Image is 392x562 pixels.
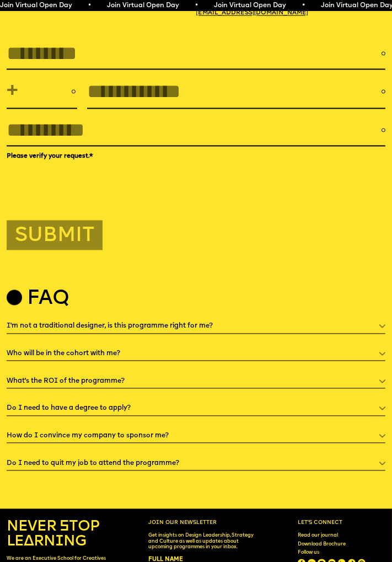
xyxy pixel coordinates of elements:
h5: How do I convince my company to sponsor me? [7,430,169,441]
h5: I'm not a traditional designer, is this programme right for me? [7,320,213,331]
button: Submit [7,220,102,250]
h6: Join our newsletter [148,520,257,526]
span: • [302,2,305,9]
h5: Do I need to quit my job to attend the programme? [7,458,179,469]
span: • [88,2,92,9]
h6: Let’s connect [298,520,385,526]
p: Get insights on Design Leadership, Strategy and Culture as well as updates about upcoming program... [148,533,257,551]
h5: Who will be in the cohort with me? [7,348,120,359]
a: Read our journal [295,530,341,542]
label: Please verify your request. [7,152,385,161]
div: Follow us [298,550,366,556]
h4: NEVER STOP LEARNING [7,520,108,549]
iframe: reCAPTCHA [7,163,174,206]
h5: Do I need to have a degree to apply? [7,403,131,414]
h2: Faq [27,291,69,308]
a: Download Brochure [295,539,348,550]
h5: What’s the ROI of the programme? [7,376,125,387]
span: • [195,2,198,9]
